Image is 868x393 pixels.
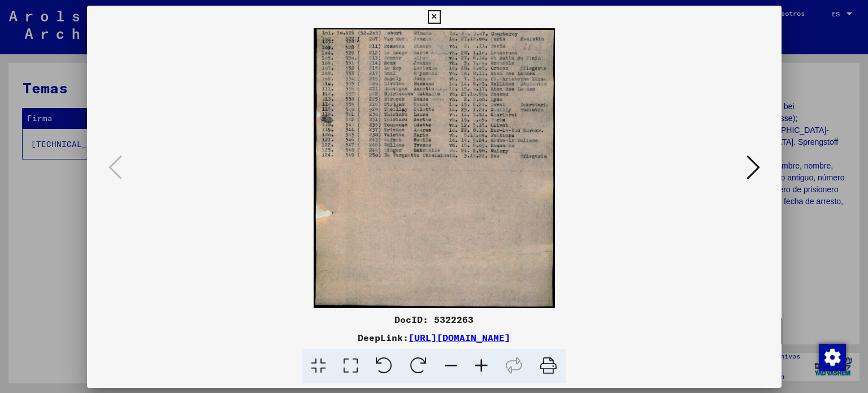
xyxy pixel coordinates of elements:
[409,332,510,343] a: [URL][DOMAIN_NAME]
[87,313,782,326] div: DocID: 5322263
[125,28,743,308] img: 001.jpg
[87,331,782,344] div: DeepLink:
[819,344,846,371] img: Cambiar el consentimiento
[818,343,845,370] div: Cambiar el consentimiento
